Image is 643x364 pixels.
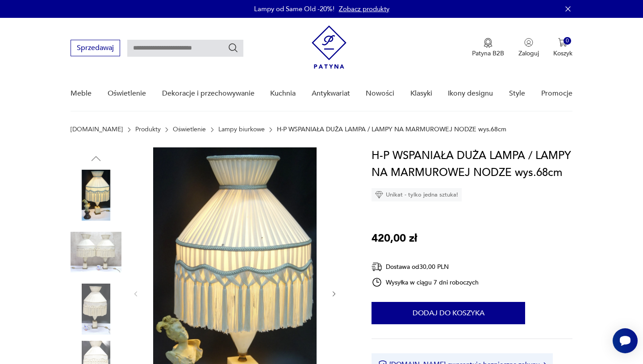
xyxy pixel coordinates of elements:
div: Wysyłka w ciągu 7 dni roboczych [372,277,479,288]
a: Ikona medaluPatyna B2B [472,38,504,58]
div: 0 [564,37,571,45]
a: Ikony designu [448,76,493,111]
a: Oświetlenie [173,126,206,133]
p: Lampy od Same Old -20%! [254,4,334,13]
p: Koszyk [553,49,572,58]
a: Meble [71,76,92,111]
img: Ikonka użytkownika [524,38,533,47]
img: Zdjęcie produktu H-P WSPANIAŁA DUŻA LAMPA / LAMPY NA MARMUROWEJ NODZE wys.68cm [71,170,121,221]
img: Patyna - sklep z meblami i dekoracjami vintage [312,25,347,69]
img: Zdjęcie produktu H-P WSPANIAŁA DUŻA LAMPA / LAMPY NA MARMUROWEJ NODZE wys.68cm [71,284,121,335]
button: Zaloguj [518,38,539,58]
h1: H-P WSPANIAŁA DUŻA LAMPA / LAMPY NA MARMUROWEJ NODZE wys.68cm [372,147,572,181]
button: Patyna B2B [472,38,504,58]
a: Klasyki [410,76,432,111]
a: Nowości [366,76,394,111]
p: Patyna B2B [472,49,504,58]
a: Oświetlenie [108,76,146,111]
a: Produkty [135,126,161,133]
a: Dekoracje i przechowywanie [162,76,255,111]
img: Ikona medalu [484,38,493,48]
p: 420,00 zł [372,230,417,247]
a: [DOMAIN_NAME] [71,126,123,133]
img: Zdjęcie produktu H-P WSPANIAŁA DUŻA LAMPA / LAMPY NA MARMUROWEJ NODZE wys.68cm [71,227,121,278]
button: Dodaj do koszyka [372,302,525,324]
a: Style [509,76,525,111]
button: Sprzedawaj [71,40,120,56]
img: Ikona koszyka [558,38,567,47]
button: Szukaj [228,42,238,53]
img: Ikona diamentu [375,191,383,199]
a: Zobacz produkty [339,4,389,13]
a: Lampy biurkowe [218,126,265,133]
img: Ikona dostawy [372,261,382,272]
p: H-P WSPANIAŁA DUŻA LAMPA / LAMPY NA MARMUROWEJ NODZE wys.68cm [277,126,506,133]
p: Zaloguj [518,49,539,58]
a: Sprzedawaj [71,46,120,52]
div: Unikat - tylko jedna sztuka! [372,188,462,201]
iframe: Smartsupp widget button [613,328,638,353]
a: Antykwariat [312,76,350,111]
button: 0Koszyk [553,38,572,58]
a: Promocje [541,76,572,111]
div: Dostawa od 30,00 PLN [372,261,479,272]
a: Kuchnia [270,76,296,111]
